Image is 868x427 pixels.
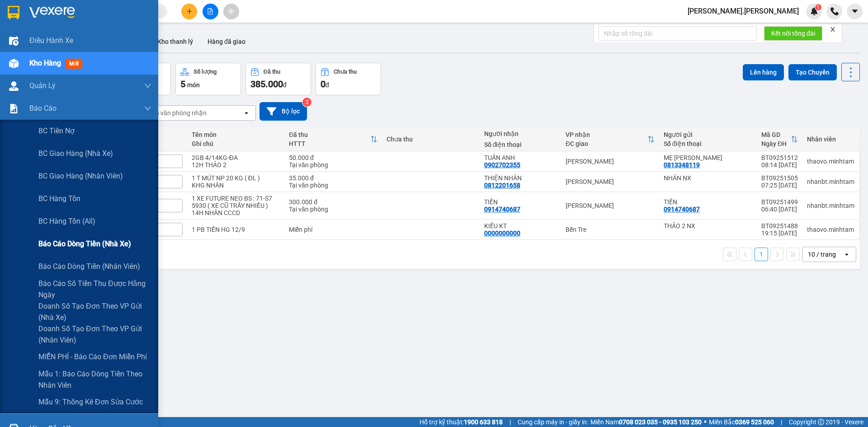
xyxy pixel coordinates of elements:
[180,79,185,89] span: 5
[192,161,280,169] div: 12H THẢO 2
[830,26,836,33] span: close
[29,103,57,114] span: Báo cáo
[289,154,377,161] div: 50.000 đ
[566,178,655,185] div: [PERSON_NAME]
[192,154,280,161] div: 2GB 4/14KG-ĐA
[599,26,757,41] input: Nhập số tổng đài
[289,140,370,147] div: HTTT
[761,206,798,213] div: 06:40 [DATE]
[664,206,700,213] div: 0914740687
[484,182,520,189] div: 0812201658
[38,238,131,249] span: Báo cáo dòng tiền (nhà xe)
[283,81,287,89] span: đ
[807,226,854,233] div: thaovo.minhtam
[325,81,329,89] span: đ
[761,174,798,182] div: BT09251505
[175,63,241,95] button: Số lượng5món
[9,59,19,68] img: warehouse-icon
[38,323,151,346] span: Doanh số tạo đơn theo VP gửi (nhân viên)
[561,127,659,151] th: Toggle SortBy
[810,7,818,15] img: icon-new-feature
[250,79,283,89] span: 385.000
[808,250,836,259] div: 10 / trang
[420,417,503,427] span: Hỗ trợ kỹ thuật:
[566,140,647,147] div: ĐC giao
[192,182,280,189] div: KHG NHÂN
[484,141,557,148] div: Số điện thoại
[664,154,752,161] div: MẸ HUỆ
[518,417,588,427] span: Cung cấp máy in - giấy in:
[9,81,19,91] img: warehouse-icon
[192,140,280,147] div: Ghi chú
[843,251,850,258] svg: open
[590,417,702,427] span: Miền Nam
[807,178,854,185] div: nhanbt.minhtam
[807,158,854,165] div: thaovo.minhtam
[816,4,820,10] span: 1
[830,7,839,15] img: phone-icon
[38,193,80,204] span: BC hàng tồn
[761,140,791,147] div: Ngày ĐH
[807,202,854,209] div: nhanbt.minhtam
[664,174,752,182] div: NHÂN NX
[566,202,655,209] div: [PERSON_NAME]
[484,130,557,137] div: Người nhận
[484,222,557,230] div: KIỀU KT
[761,222,798,230] div: BT09251488
[38,216,95,227] span: BC hàng tồn (all)
[192,226,280,233] div: 1 PB TIỀN HG 12/9
[228,8,234,14] span: aim
[38,396,143,408] span: Mẫu 9: Thống kê đơn sửa cước
[761,198,798,206] div: BT09251499
[289,161,377,169] div: Tại văn phòng
[192,195,280,209] div: 1 XE FUTURE NEO BS : 71-S7 5930 ( XE CŨ TRẦY NHIỀU )
[664,161,700,169] div: 0813348119
[243,109,250,117] svg: open
[761,154,798,161] div: BT09251512
[264,69,280,75] div: Đã thu
[38,261,140,272] span: Báo cáo dòng tiền (nhân viên)
[193,69,217,75] div: Số lượng
[187,81,200,89] span: món
[755,248,768,261] button: 1
[680,5,806,17] span: [PERSON_NAME].[PERSON_NAME]
[144,105,151,112] span: down
[181,4,197,19] button: plus
[186,8,193,14] span: plus
[704,420,707,424] span: ⚪️
[316,63,381,95] button: Chưa thu0đ
[207,8,213,14] span: file-add
[807,136,854,143] div: Nhân viên
[38,125,75,136] span: BC Tiền Nợ
[664,222,752,230] div: THẢO 2 NX
[321,79,325,89] span: 0
[387,136,475,143] div: Chưa thu
[289,174,377,182] div: 35.000 đ
[764,26,822,41] button: Kết nối tổng đài
[566,158,655,165] div: [PERSON_NAME]
[664,198,752,206] div: TIẾN
[709,417,774,427] span: Miền Bắc
[144,108,207,117] div: Chọn văn phòng nhận
[815,4,821,10] sup: 1
[259,102,307,121] button: Bộ lọc
[302,98,311,107] sup: 2
[150,31,200,52] button: Kho thanh lý
[289,182,377,189] div: Tại văn phòng
[38,368,151,391] span: Mẫu 1: Báo cáo dòng tiền theo nhân viên
[223,4,239,19] button: aim
[289,226,377,233] div: Miễn phí
[743,64,784,80] button: Lên hàng
[9,36,19,46] img: warehouse-icon
[566,226,655,233] div: Bến Tre
[38,300,151,323] span: Doanh số tạo đơn theo VP gửi (nhà xe)
[334,69,357,75] div: Chưa thu
[66,59,82,69] span: mới
[761,230,798,237] div: 19:15 [DATE]
[484,198,557,206] div: TIẾN
[566,131,647,138] div: VP nhận
[289,131,370,138] div: Đã thu
[761,161,798,169] div: 08:14 [DATE]
[38,148,113,159] span: BC giao hàng (nhà xe)
[464,418,503,426] strong: 1900 633 818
